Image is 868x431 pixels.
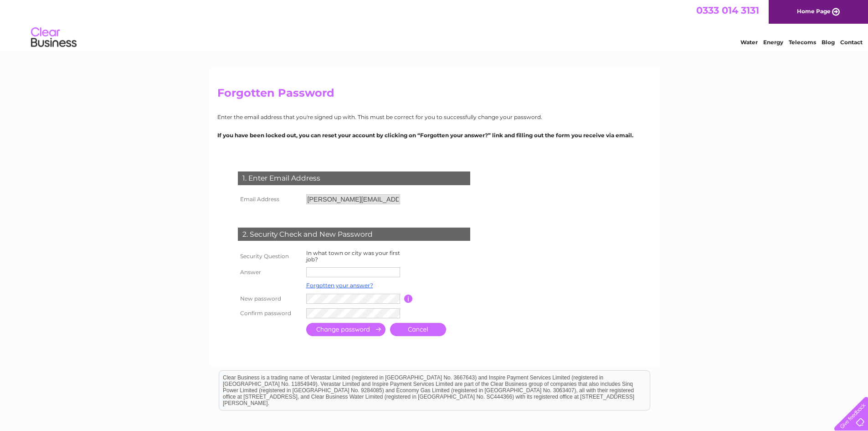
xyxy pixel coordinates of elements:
a: Blog [822,39,835,46]
h2: Forgotten Password [217,87,651,104]
input: Submit [306,323,385,336]
a: Water [740,39,758,46]
a: Cancel [390,323,446,336]
th: Confirm password [236,306,304,321]
input: Information [404,295,413,303]
div: 1. Enter Email Address [238,171,470,185]
a: Telecoms [789,39,816,46]
a: 0333 014 3131 [696,5,759,16]
th: Email Address [236,192,304,207]
a: Contact [840,39,863,46]
th: Answer [236,265,304,280]
p: Enter the email address that you're signed up with. This must be correct for you to successfully ... [217,113,651,121]
th: New password [236,291,304,306]
img: logo.png [31,24,77,52]
label: In what town or city was your first job? [306,249,400,263]
th: Security Question [236,248,304,265]
p: If you have been locked out, you can reset your account by clicking on “Forgotten your answer?” l... [217,131,651,140]
a: Energy [763,39,783,46]
div: Clear Business is a trading name of Verastar Limited (registered in [GEOGRAPHIC_DATA] No. 3667643... [219,5,650,44]
div: 2. Security Check and New Password [238,228,470,241]
a: Forgotten your answer? [306,282,373,289]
